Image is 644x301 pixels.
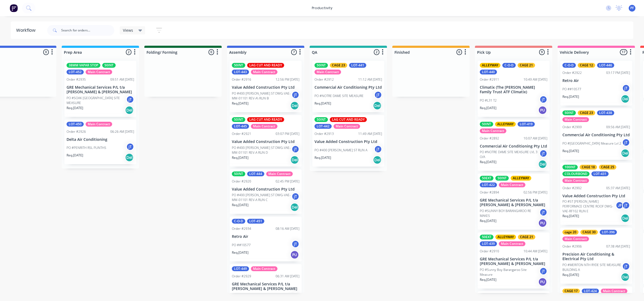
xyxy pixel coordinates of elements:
[232,243,251,248] p: PO ##10577
[539,267,547,275] div: jT
[232,187,299,192] p: Value Added Construction Pty Ltd
[478,120,550,171] div: 50INTALLEYWAYLOT-419Main ContractOrder #289210:07 AM [DATE]Commercial Air Conditioning Pty LtdPO ...
[524,190,547,195] div: 02:56 PM [DATE]
[616,201,624,209] div: JF
[67,70,84,74] div: LOT-452
[621,273,630,281] div: Del
[518,235,535,239] div: CAGE 21
[562,87,581,92] p: PO ##10577
[232,266,249,271] div: LOT-449
[232,179,251,184] div: Order #2920
[538,106,547,114] div: PU
[314,63,328,68] div: 50INT
[538,219,547,227] div: PU
[622,138,630,146] div: jT
[230,115,302,167] div: 50INTLAG CUT AND READYLOT-445Main ContractOrder #292103:07 PM [DATE]Value Added Construction Pty ...
[232,85,299,90] p: Value Added Construction Pty Ltd
[621,214,630,223] div: Del
[232,203,248,207] p: Req. [DATE]
[291,145,299,153] div: jT
[290,101,299,110] div: Del
[232,77,251,82] div: Order #2916
[232,63,245,68] div: 50INT
[67,63,100,68] div: 38MM VAPAR STOP
[276,77,299,82] div: 12:56 PM [DATE]
[562,186,582,191] div: Order #2902
[67,77,86,82] div: Order #2935
[251,70,277,74] div: Main Contract
[562,252,630,261] p: Precision Air Conditioning & Electrical Pty Ltd
[600,230,617,235] div: LOT-396
[314,101,331,106] p: Req. [DATE]
[578,110,595,115] div: CAGE 23
[480,136,499,141] div: Order #2892
[232,226,251,231] div: Order #2934
[61,25,114,36] input: Search for orders...
[562,289,580,293] div: CAGE 17
[539,208,547,216] div: jT
[539,95,547,103] div: jT
[562,125,582,130] div: Order #2909
[232,282,299,291] p: GRE Mechanical Services P/L t/a [PERSON_NAME] & [PERSON_NAME]
[358,77,382,82] div: 11:12 AM [DATE]
[102,63,116,68] div: 50INT
[67,137,134,142] p: Delta Air Conditioning
[562,165,578,170] div: 100INT
[606,186,630,191] div: 05:37 AM [DATE]
[232,145,291,155] p: PO #400 [PERSON_NAME] ST DWG-VAE-MW-01101 REV-A RUN D
[562,214,579,218] p: Req. [DATE]
[630,6,634,10] span: PF
[606,125,630,130] div: 09:56 AM [DATE]
[591,171,609,176] div: LOT-431
[480,249,499,254] div: Order #2910
[291,240,299,248] div: jT
[495,122,516,127] div: ALLEYWAY
[232,131,251,136] div: Order #2921
[232,171,245,176] div: 50INT
[232,274,251,279] div: Order #2929
[480,70,497,74] div: LOT-440
[480,190,499,195] div: Order #2894
[480,277,496,282] p: Req. [DATE]
[230,61,302,112] div: 50INTLAG CUT AND READYLOT-443Main ContractOrder #291612:56 PM [DATE]Value Added Construction Pty ...
[230,217,302,261] div: C-O-DLOT-451Order #293408:16 AM [DATE]Retro AirPO ##10577jTReq.[DATE]PU
[266,171,293,176] div: Main Contract
[232,91,291,101] p: PO #400 [PERSON_NAME] ST DWG-VAE-MW-01101 REV-A\ RUN B
[562,141,621,146] p: PO #[GEOGRAPHIC_DATA] Measure Lvl 2
[232,219,245,224] div: C-O-D
[86,70,112,74] div: Main Contract
[562,178,589,183] div: Main Contract
[562,236,589,241] div: Main Contract
[334,124,360,129] div: Main Contract
[499,182,525,187] div: Main Contract
[480,98,497,103] p: PO #L31 T2
[309,4,335,12] div: productivity
[312,61,384,112] div: 50INTCAGE 23LOT-441Main ContractOrder #291211:12 AM [DATE]Commercial Air Conditioning Pty LtdPO #...
[480,198,547,207] p: GRE Mechanical Services P/L t/a [PERSON_NAME] & [PERSON_NAME]
[480,241,497,246] div: LOT-439
[480,63,500,68] div: ALLEYWAY
[67,153,83,158] p: Req. [DATE]
[110,129,134,134] div: 06:26 AM [DATE]
[578,63,595,68] div: CAGE 12
[562,63,576,68] div: C-O-D
[478,174,550,230] div: 50EXT50INTALLEYWAYLOT-422Main ContractOrder #289402:56 PM [DATE]GRE Mechanical Services P/L t/a [...
[64,120,136,164] div: LOT-450Main ContractOrder #292606:26 AM [DATE]Delta Air ConditioningPO #PENRITH RSL PLINTHSjTReq....
[562,199,616,214] p: PO #ST [PERSON_NAME] PERFORMACE CENTRE ROOF DWG-VAE-RF102 RUN E
[597,110,614,115] div: LOT-438
[622,262,630,270] div: jT
[314,124,332,129] div: LOT-442
[373,101,382,110] div: Del
[247,117,284,122] div: LAG CUT AND READY
[330,63,347,68] div: CAGE 23
[499,241,525,246] div: Main Contract
[374,145,382,153] div: jT
[314,148,367,153] p: PO #400 [PERSON_NAME] ST RUN A
[480,182,497,187] div: LOT-422
[330,117,367,122] div: LAG CUT AND READY
[601,289,627,293] div: Main Contract
[247,171,264,176] div: LOT-444
[621,149,630,157] div: Del
[276,179,299,184] div: 02:45 PM [DATE]
[126,95,134,103] div: jT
